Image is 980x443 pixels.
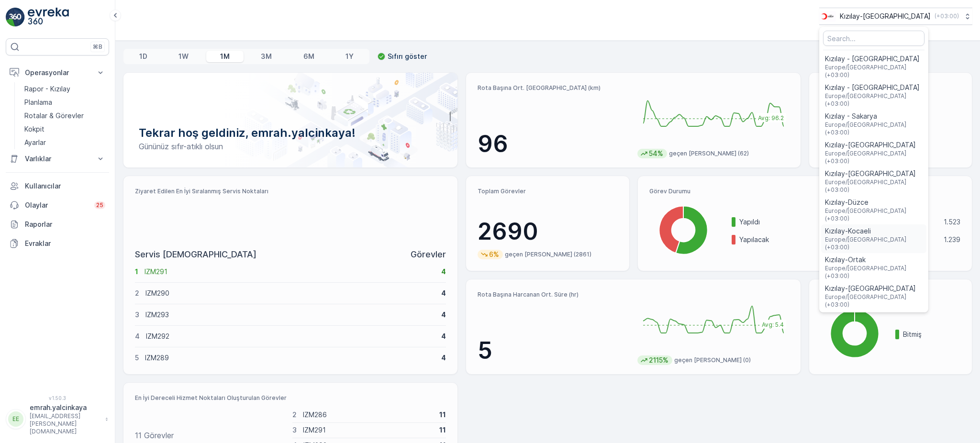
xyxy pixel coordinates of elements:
span: Kızılay - [GEOGRAPHIC_DATA] [825,83,923,92]
p: 5 [478,336,629,365]
p: 6M [303,52,314,61]
span: Kızılay-[GEOGRAPHIC_DATA] [825,284,923,293]
p: Operasyonlar [25,68,90,78]
p: Kokpit [24,124,45,134]
span: Kızılay-[GEOGRAPHIC_DATA] [825,169,923,178]
button: Operasyonlar [6,63,109,82]
p: IZM290 [145,288,435,298]
p: [EMAIL_ADDRESS][PERSON_NAME][DOMAIN_NAME] [30,412,100,435]
p: 54% [648,149,664,158]
p: Tekrar hoş geldiniz, emrah.yalcinkaya! [139,125,442,141]
p: 4 [441,267,446,277]
span: Kızılay - [GEOGRAPHIC_DATA] [825,54,923,64]
p: Yapılacak [739,235,937,244]
p: Görev Durumu [649,188,960,195]
span: Europe/[GEOGRAPHIC_DATA] (+03:00) [825,265,923,280]
span: Europe/[GEOGRAPHIC_DATA] (+03:00) [825,121,923,136]
span: Kızılay-Kocaeli [825,226,923,236]
a: Evraklar [6,234,109,253]
p: 11 Görevler [135,430,174,441]
p: Gününüz sıfır-atıklı olsun [139,141,442,152]
ul: Menu [819,27,928,312]
p: Ziyaret Edilen En İyi Sıralanmış Servis Noktaları [135,188,446,195]
a: Ayarlar [21,136,109,149]
span: Kızılay - Sakarya [825,111,923,121]
a: Planlama [21,96,109,109]
p: geçen [PERSON_NAME] (0) [674,356,751,364]
a: Olaylar25 [6,196,109,215]
p: 2 [292,410,297,420]
span: Europe/[GEOGRAPHIC_DATA] (+03:00) [825,150,923,165]
p: En İyi Dereceli Hizmet Noktaları Oluşturulan Görevler [135,394,446,402]
p: 4 [135,332,140,341]
p: IZM291 [145,267,435,277]
span: Europe/[GEOGRAPHIC_DATA] (+03:00) [825,64,923,79]
p: Sıfırı göster [388,52,427,61]
p: 1 [135,267,138,277]
p: IZM291 [303,425,433,435]
span: v 1.50.3 [6,395,109,401]
span: Europe/[GEOGRAPHIC_DATA] (+03:00) [825,236,923,251]
p: 96 [478,130,629,158]
p: Bitmiş [903,330,960,339]
p: IZM292 [146,332,435,341]
p: 1W [178,52,189,61]
img: k%C4%B1z%C4%B1lay_jywRncg.png [819,11,836,22]
p: 2115% [648,355,669,365]
p: 5 [135,353,139,363]
p: geçen [PERSON_NAME] (2861) [505,251,591,258]
button: EEemrah.yalcinkaya[EMAIL_ADDRESS][PERSON_NAME][DOMAIN_NAME] [6,403,109,435]
p: Kızılay-[GEOGRAPHIC_DATA] [840,11,931,21]
p: 6% [488,250,500,259]
div: EE [8,411,23,427]
p: IZM293 [145,310,435,320]
p: Ayarlar [24,138,46,147]
img: logo_light-DOdMpM7g.png [28,8,69,27]
p: 2 [135,288,139,298]
a: Rapor - Kızılay [21,82,109,96]
span: Europe/[GEOGRAPHIC_DATA] (+03:00) [825,293,923,309]
p: Rapor - Kızılay [24,84,70,94]
p: 1.523 [944,217,960,227]
p: 1D [139,52,147,61]
p: geçen [PERSON_NAME] (62) [669,150,749,157]
p: 4 [441,332,446,341]
p: 25 [96,201,103,209]
p: emrah.yalcinkaya [30,403,100,412]
p: IZM289 [145,353,435,363]
p: IZM286 [303,410,433,420]
p: Rota Başına Ort. [GEOGRAPHIC_DATA] (km) [478,84,629,92]
a: Kullanıcılar [6,177,109,196]
p: Raporlar [25,220,105,229]
p: 2690 [478,217,617,246]
p: ⌘B [93,43,102,51]
p: Rotalar & Görevler [24,111,84,121]
p: Olaylar [25,200,89,210]
p: Varlıklar [25,154,90,164]
p: Kullanıcılar [25,181,105,191]
p: 4 [441,353,446,363]
span: Kızılay-Düzce [825,198,923,207]
img: logo [6,8,25,27]
p: 3 [292,425,297,435]
a: Rotalar & Görevler [21,109,109,122]
input: Search... [823,31,924,46]
p: 4 [441,288,446,298]
span: Europe/[GEOGRAPHIC_DATA] (+03:00) [825,178,923,194]
button: Kızılay-[GEOGRAPHIC_DATA](+03:00) [819,8,972,25]
a: Kokpit [21,122,109,136]
p: 1M [220,52,230,61]
p: Görevler [411,248,446,261]
span: Europe/[GEOGRAPHIC_DATA] (+03:00) [825,207,923,222]
button: Varlıklar [6,149,109,168]
span: Europe/[GEOGRAPHIC_DATA] (+03:00) [825,92,923,108]
p: 1.239 [944,235,960,244]
p: 11 [439,425,446,435]
p: Servis [DEMOGRAPHIC_DATA] [135,248,256,261]
a: Raporlar [6,215,109,234]
p: 3 [135,310,139,320]
p: 11 [439,410,446,420]
span: Kızılay-Ortak [825,255,923,265]
p: 3M [261,52,272,61]
p: Yapıldı [739,217,937,227]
